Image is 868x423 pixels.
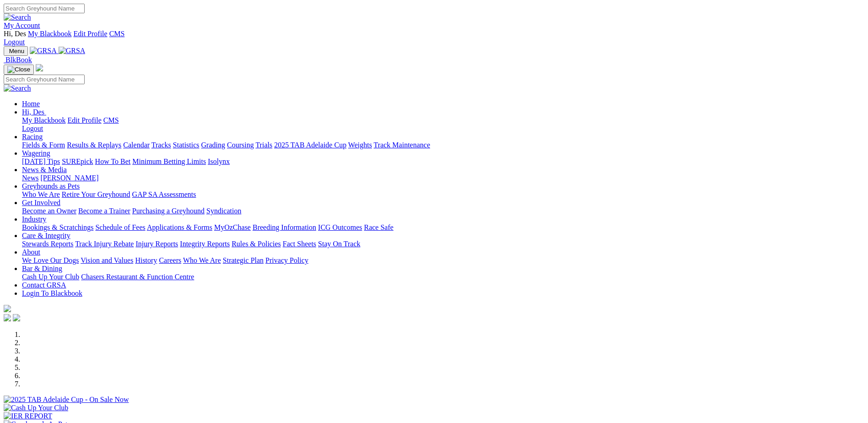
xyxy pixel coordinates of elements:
[28,30,72,38] a: My Blackbook
[4,396,129,404] img: 2025 TAB Adelaide Cup - On Sale Now
[22,256,864,265] div: About
[132,157,206,165] a: Minimum Betting Limits
[22,157,864,166] div: Wagering
[68,116,102,124] a: Edit Profile
[109,30,125,38] a: CMS
[22,116,66,124] a: My Blackbook
[4,84,31,92] img: Search
[22,232,70,239] a: Care & Integrity
[22,116,864,133] div: Hi, Des
[4,30,26,38] span: Hi, Des
[4,30,864,46] div: My Account
[159,256,181,264] a: Careers
[4,56,32,64] a: BlkBook
[22,174,38,182] a: News
[75,240,134,248] a: Track Injury Rebate
[318,240,360,248] a: Stay On Track
[4,38,25,46] a: Logout
[36,64,43,71] img: logo-grsa-white.png
[73,30,107,38] a: Edit Profile
[22,215,46,223] a: Industry
[135,240,178,248] a: Injury Reports
[22,190,60,198] a: Who We Are
[5,56,32,64] span: BlkBook
[4,75,85,84] input: Search
[62,190,130,198] a: Retire Your Greyhound
[208,157,230,165] a: Isolynx
[95,223,145,231] a: Schedule of Fees
[4,22,40,29] a: My Account
[223,256,264,264] a: Strategic Plan
[22,240,864,248] div: Care & Integrity
[255,141,272,149] a: Trials
[374,141,430,149] a: Track Maintenance
[22,273,79,281] a: Cash Up Your Club
[348,141,372,149] a: Weights
[22,207,76,215] a: Become an Owner
[40,174,98,182] a: [PERSON_NAME]
[206,207,241,215] a: Syndication
[22,166,67,174] a: News & Media
[173,141,199,149] a: Statistics
[22,149,50,157] a: Wagering
[22,133,43,141] a: Racing
[180,240,230,248] a: Integrity Reports
[22,157,60,165] a: [DATE] Tips
[4,13,31,22] img: Search
[7,66,30,73] img: Close
[62,157,93,165] a: SUREpick
[22,273,864,281] div: Bar & Dining
[22,265,62,272] a: Bar & Dining
[13,314,20,321] img: twitter.svg
[4,404,68,412] img: Cash Up Your Club
[151,141,171,149] a: Tracks
[9,48,24,54] span: Menu
[4,305,11,312] img: logo-grsa-white.png
[22,223,93,231] a: Bookings & Scratchings
[265,256,308,264] a: Privacy Policy
[4,46,28,56] button: Toggle navigation
[364,223,393,231] a: Race Safe
[123,141,150,149] a: Calendar
[30,47,57,55] img: GRSA
[22,256,79,264] a: We Love Our Dogs
[147,223,212,231] a: Applications & Forms
[132,207,205,215] a: Purchasing a Greyhound
[132,190,196,198] a: GAP SA Assessments
[22,141,864,149] div: Racing
[214,223,251,231] a: MyOzChase
[103,116,119,124] a: CMS
[59,47,86,55] img: GRSA
[22,207,864,215] div: Get Involved
[81,256,133,264] a: Vision and Values
[95,157,131,165] a: How To Bet
[22,240,73,248] a: Stewards Reports
[253,223,316,231] a: Breeding Information
[22,281,66,289] a: Contact GRSA
[232,240,281,248] a: Rules & Policies
[22,248,40,256] a: About
[22,174,864,182] div: News & Media
[201,141,225,149] a: Grading
[318,223,362,231] a: ICG Outcomes
[22,199,60,206] a: Get Involved
[227,141,254,149] a: Coursing
[22,125,43,132] a: Logout
[22,108,46,116] a: Hi, Des
[4,412,52,420] img: IER REPORT
[4,314,11,321] img: facebook.svg
[135,256,157,264] a: History
[22,141,65,149] a: Fields & Form
[22,223,864,232] div: Industry
[4,65,34,75] button: Toggle navigation
[22,190,864,199] div: Greyhounds as Pets
[78,207,130,215] a: Become a Trainer
[283,240,316,248] a: Fact Sheets
[67,141,121,149] a: Results & Replays
[274,141,346,149] a: 2025 TAB Adelaide Cup
[4,4,85,13] input: Search
[22,100,40,108] a: Home
[22,182,80,190] a: Greyhounds as Pets
[183,256,221,264] a: Who We Are
[81,273,194,281] a: Chasers Restaurant & Function Centre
